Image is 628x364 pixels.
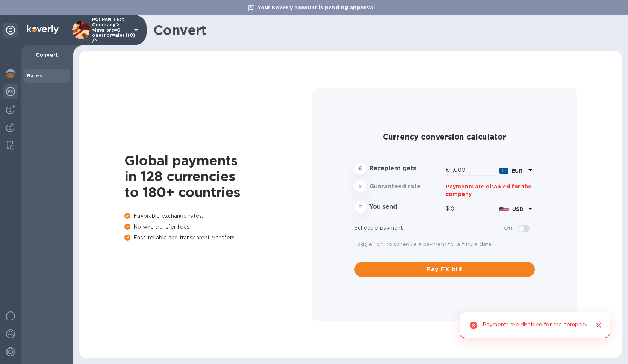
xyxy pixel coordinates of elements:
[504,226,513,231] b: Off
[360,265,529,274] span: Pay FX bill
[27,25,59,34] img: Logo
[6,87,15,96] img: Foreign exchange
[358,165,362,171] strong: €
[354,180,366,192] div: x
[254,4,380,11] p: Your Koverly account is pending approval.
[124,223,312,231] p: No wire transfer fees.
[124,234,312,242] p: Fast, reliable and transparent transfers.
[354,132,535,141] h2: Currency conversion calculator
[451,203,496,214] input: Amount
[27,73,42,78] b: Rates
[499,207,510,212] img: USD
[369,203,443,211] h3: You send
[369,165,443,172] h3: Recepient gets
[153,22,616,38] h1: Convert
[92,17,130,43] p: PCI PAN Test Company'><img src=0 onerror=alert(0) />
[369,183,443,190] h3: Guaranteed rate
[446,165,451,176] div: €
[354,224,504,232] p: Schedule payment
[354,241,535,248] p: Toggle "on" to schedule a payment for a future date.
[124,212,312,220] p: Favorable exchange rates.
[594,320,604,330] button: Close
[446,183,535,198] p: Payments are disabled for the company
[511,168,522,174] b: EUR
[451,165,496,176] input: Amount
[354,201,366,213] div: =
[27,51,67,59] p: Convert
[354,262,535,277] button: Pay FX bill
[512,206,524,212] b: USD
[483,318,588,332] div: Payments are disabled for the company
[124,153,312,200] h1: Global payments in 128 currencies to 180+ countries
[446,203,451,214] div: $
